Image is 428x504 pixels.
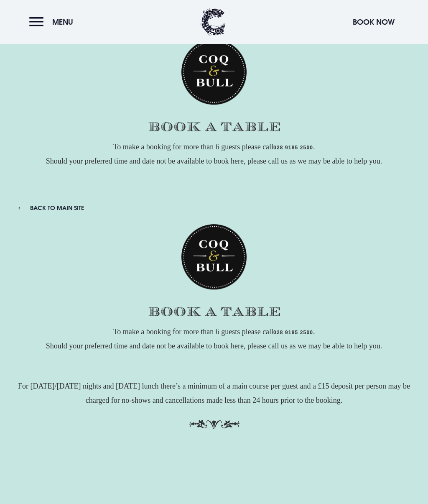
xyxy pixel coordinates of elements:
img: Coq & Bull [173,39,238,105]
a: 028 9185 2500 [273,145,313,151]
a: 028 9185 2500 [265,145,305,151]
img: Coq & Bull [181,39,247,105]
img: Book a table [140,122,272,131]
img: Clandeboye Lodge [201,8,226,36]
span: Menu [52,17,73,27]
p: To make a booking for more than 6 guests please call . Should your preferred time and date not be... [8,140,420,168]
button: Menu [29,13,77,31]
button: Book Now [349,13,399,31]
a: back to main site [10,19,76,27]
img: Book a table [148,122,280,131]
p: For [DATE]/[DATE] nights and [DATE] lunch there’s a minimum of a main course per guest and a £15 ... [8,379,420,407]
p: To make a booking for more than 6 guests please call . Should your preferred time and date not be... [8,140,403,168]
